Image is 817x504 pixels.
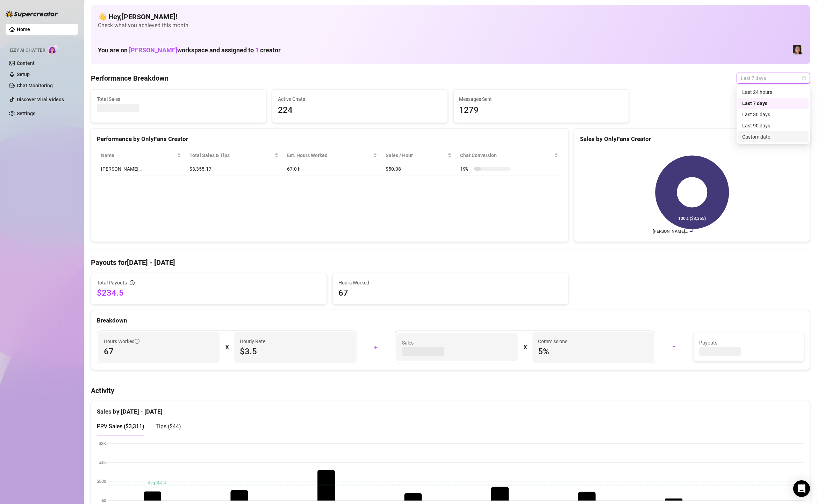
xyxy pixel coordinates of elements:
[129,46,177,54] span: [PERSON_NAME]
[738,98,809,109] div: Last 7 days
[538,338,567,345] article: Commissions
[523,342,527,353] div: X
[98,22,803,29] span: Check what you achieved this month
[459,104,623,117] span: 1279
[97,95,260,103] span: Total Sales
[653,229,688,234] text: [PERSON_NAME]…
[97,279,127,287] span: Total Payouts
[97,134,562,144] div: Performance by OnlyFans Creator
[738,120,809,131] div: Last 90 days
[98,12,803,22] h4: 👋 Hey, [PERSON_NAME] !
[287,151,372,159] div: Est. Hours Worked
[460,165,471,173] span: 19 %
[386,151,446,159] span: Sales / Hour
[538,346,648,357] span: 5 %
[338,287,562,298] span: 67
[283,162,381,176] td: 67.0 h
[156,423,181,430] span: Tips ( $44 )
[130,280,135,285] span: info-circle
[278,104,442,117] span: 224
[738,109,809,120] div: Last 30 days
[185,149,283,162] th: Total Sales & Tips
[742,122,804,129] div: Last 90 days
[381,149,456,162] th: Sales / Hour
[255,46,259,54] span: 1
[460,151,553,159] span: Chat Conversion
[91,258,810,267] h4: Payouts for [DATE] - [DATE]
[742,88,804,96] div: Last 24 hours
[240,346,350,357] span: $3.5
[338,279,562,287] span: Hours Worked
[91,73,169,83] h4: Performance Breakdown
[402,339,512,347] span: Sales
[91,386,810,395] h4: Activity
[97,162,185,176] td: [PERSON_NAME]…
[699,339,798,347] span: Payouts
[793,480,810,497] div: Open Intercom Messenger
[104,346,214,357] span: 67
[459,95,623,103] span: Messages Sent
[97,401,804,416] div: Sales by [DATE] - [DATE]
[580,134,804,144] div: Sales by OnlyFans Creator
[17,72,30,77] a: Setup
[802,76,806,80] span: calendar
[361,342,391,353] div: +
[278,95,442,103] span: Active Chats
[10,47,45,54] span: Izzy AI Chatter
[97,423,144,430] span: PPV Sales ( $3,311 )
[98,46,281,54] h1: You are on workspace and assigned to creator
[738,87,809,98] div: Last 24 hours
[17,27,30,32] a: Home
[97,287,321,298] span: $234.5
[742,133,804,141] div: Custom date
[17,111,35,116] a: Settings
[793,45,803,54] img: Luna
[17,60,35,66] a: Content
[659,342,689,353] div: =
[185,162,283,176] td: $3,355.17
[97,316,804,325] div: Breakdown
[97,149,185,162] th: Name
[6,10,58,17] img: logo-BBDzfeDw.svg
[135,339,139,344] span: info-circle
[225,342,229,353] div: X
[17,97,64,102] a: Discover Viral Videos
[742,99,804,107] div: Last 7 days
[240,338,265,345] article: Hourly Rate
[738,131,809,142] div: Custom date
[104,338,139,345] span: Hours Worked
[48,44,59,54] img: AI Chatter
[381,162,456,176] td: $50.08
[17,83,53,88] a: Chat Monitoring
[189,151,273,159] span: Total Sales & Tips
[101,151,175,159] span: Name
[456,149,562,162] th: Chat Conversion
[741,73,806,83] span: Last 7 days
[742,111,804,118] div: Last 30 days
